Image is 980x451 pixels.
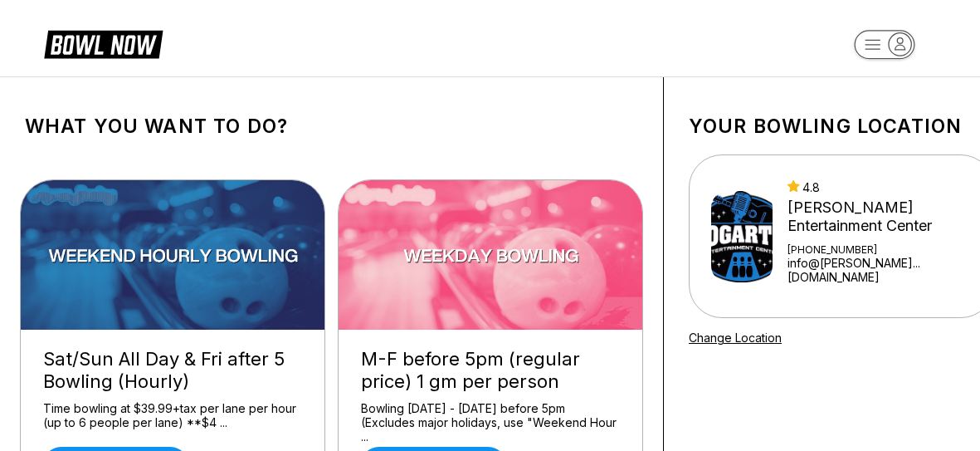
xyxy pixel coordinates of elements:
[787,256,972,284] a: info@[PERSON_NAME]...[DOMAIN_NAME]
[21,180,326,330] img: Sat/Sun All Day & Fri after 5 Bowling (Hourly)
[711,191,773,282] img: Bogart's Entertainment Center
[43,401,302,430] div: Time bowling at $39.99+tax per lane per hour (up to 6 people per lane) **$4 ...
[25,115,638,138] h1: What you want to do?
[689,331,782,345] a: Change Location
[361,401,620,430] div: Bowling [DATE] - [DATE] before 5pm (Excludes major holidays, use "Weekend Hour ...
[787,243,972,256] div: [PHONE_NUMBER]
[339,180,644,330] img: M-F before 5pm (regular price) 1 gm per person
[787,180,972,194] div: 4.8
[787,199,972,235] div: [PERSON_NAME] Entertainment Center
[43,348,302,393] div: Sat/Sun All Day & Fri after 5 Bowling (Hourly)
[361,348,620,393] div: M-F before 5pm (regular price) 1 gm per person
